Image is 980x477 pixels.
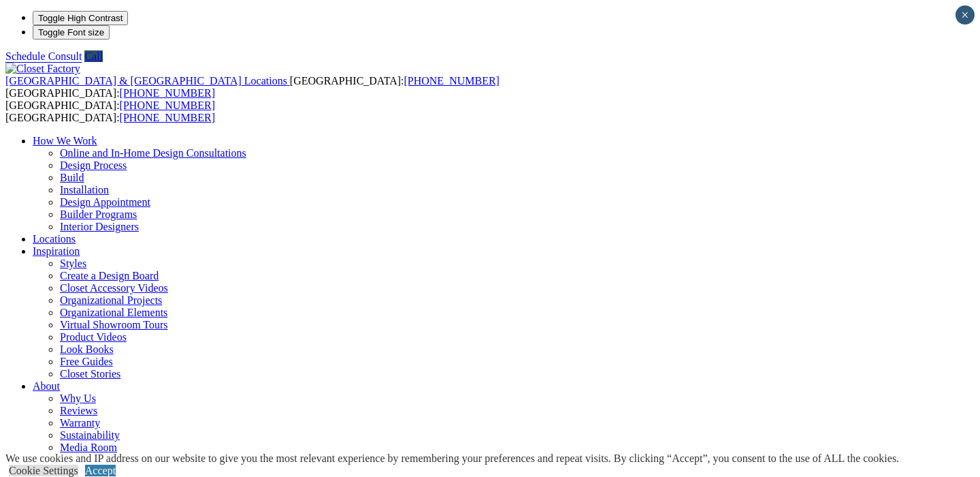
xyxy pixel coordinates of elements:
span: [GEOGRAPHIC_DATA] & [GEOGRAPHIC_DATA] Locations [5,75,287,87]
a: Sustainability [60,429,120,441]
a: Call [84,50,103,62]
a: About [33,380,60,392]
button: Toggle High Contrast [33,11,128,25]
a: Reviews [60,405,97,416]
a: [PHONE_NUMBER] [404,75,499,87]
a: Organizational Elements [60,307,167,318]
span: Toggle Font size [38,27,104,37]
span: [GEOGRAPHIC_DATA]: [GEOGRAPHIC_DATA]: [5,99,215,123]
a: Look Books [60,343,114,355]
a: Styles [60,258,86,269]
a: Closet Stories [60,368,120,380]
a: Cookie Settings [9,465,78,476]
a: Media Room [60,442,117,453]
a: Warranty [60,417,100,429]
a: How We Work [33,135,97,147]
a: Installation [60,184,109,196]
span: Toggle High Contrast [38,13,122,23]
a: Why Us [60,393,96,404]
a: Create a Design Board [60,270,159,281]
a: Accept [85,465,116,476]
a: Locations [33,233,76,245]
a: [PHONE_NUMBER] [120,99,215,111]
a: Online and In-Home Design Consultations [60,147,246,159]
a: Inspiration [33,245,80,257]
img: Closet Factory [5,63,80,75]
a: [PHONE_NUMBER] [120,112,215,123]
div: We use cookies and IP address on our website to give you the most relevant experience by remember... [5,452,899,465]
button: Close [955,5,975,25]
a: Organizational Projects [60,294,162,306]
a: [GEOGRAPHIC_DATA] & [GEOGRAPHIC_DATA] Locations [5,75,290,87]
a: Free Guides [60,356,113,367]
a: Schedule Consult [5,50,82,62]
a: [PHONE_NUMBER] [120,87,215,99]
button: Toggle Font size [33,25,110,40]
a: Builder Programs [60,209,137,220]
a: Virtual Showroom Tours [60,319,168,330]
a: Design Appointment [60,196,150,208]
a: Design Process [60,159,127,171]
a: Interior Designers [60,221,139,232]
a: Product Videos [60,331,127,343]
a: Closet Accessory Videos [60,282,168,294]
span: [GEOGRAPHIC_DATA]: [GEOGRAPHIC_DATA]: [5,75,500,99]
a: Build [60,172,84,183]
